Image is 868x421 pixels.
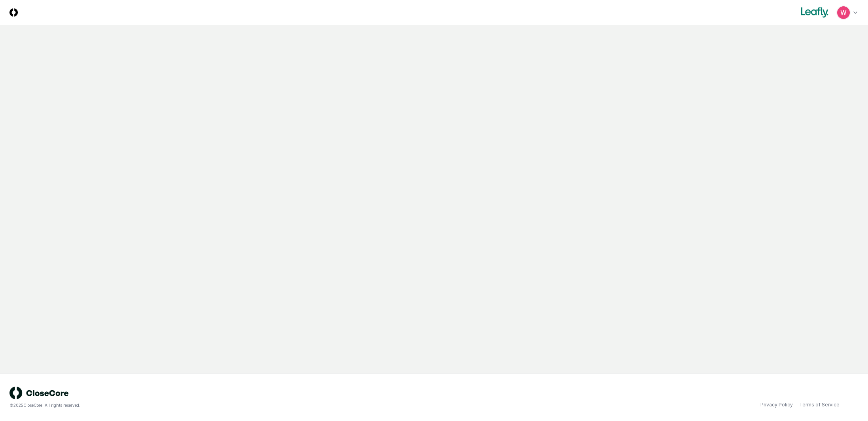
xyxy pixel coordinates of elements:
[9,402,434,408] div: © 2025 CloseCore. All rights reserved.
[799,6,830,19] img: Leafly logo
[760,401,793,408] a: Privacy Policy
[837,6,850,19] img: ACg8ocIceHSWyQfagGvDoxhDyw_3B2kX-HJcUhl_gb0t8GGG-Ydwuw=s96-c
[9,8,18,17] img: Logo
[799,401,840,408] a: Terms of Service
[9,387,69,399] img: logo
